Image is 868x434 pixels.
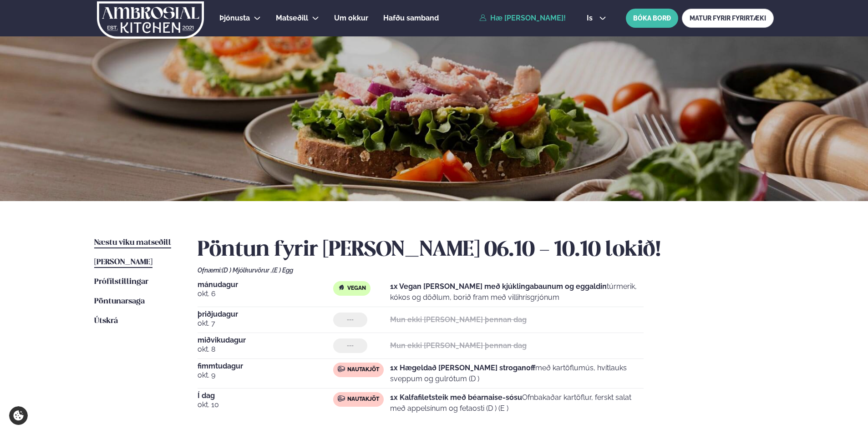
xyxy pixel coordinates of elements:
[198,311,333,318] span: þriðjudagur
[626,9,678,28] button: BÓKA BORÐ
[94,237,171,248] a: Næstu viku matseðill
[94,258,152,266] span: [PERSON_NAME]
[334,14,368,22] span: Um okkur
[198,267,774,274] div: Ofnæmi:
[347,342,354,349] span: ---
[334,13,368,24] a: Um okkur
[198,281,333,288] span: mánudagur
[390,315,527,324] strong: Mun ekki [PERSON_NAME] þennan dag
[347,285,366,292] span: Vegan
[9,406,28,425] a: Cookie settings
[94,296,145,307] a: Pöntunarsaga
[479,14,566,22] a: Hæ [PERSON_NAME]!
[390,363,644,384] p: með kartöflumús, hvítlauks sveppum og gulrótum (D )
[579,15,614,22] button: is
[383,13,439,24] a: Hafðu samband
[94,316,118,327] a: Útskrá
[198,318,333,329] span: okt. 7
[198,337,333,344] span: miðvikudagur
[383,14,439,22] span: Hafðu samband
[219,14,250,22] span: Þjónusta
[94,317,118,325] span: Útskrá
[390,341,527,350] strong: Mun ekki [PERSON_NAME] þennan dag
[338,395,345,402] img: beef.svg
[198,363,333,370] span: fimmtudagur
[198,288,333,299] span: okt. 6
[272,267,293,274] span: (E ) Egg
[390,392,644,414] p: Ofnbakaðar kartöflur, ferskt salat með appelsínum og fetaosti (D ) (E )
[94,257,152,268] a: [PERSON_NAME]
[96,1,205,39] img: logo
[198,399,333,410] span: okt. 10
[390,281,644,303] p: túrmerik, kókos og döðlum, borið fram með villihrísgrjónum
[587,15,595,22] span: is
[198,392,333,399] span: Í dag
[219,13,250,24] a: Þjónusta
[198,344,333,355] span: okt. 8
[390,282,607,291] strong: 1x Vegan [PERSON_NAME] með kjúklingabaunum og eggaldin
[94,278,148,286] span: Prófílstillingar
[682,9,774,28] a: MATUR FYRIR FYRIRTÆKI
[338,284,345,291] img: Vegan.svg
[347,316,354,323] span: ---
[94,298,145,305] span: Pöntunarsaga
[222,267,272,274] span: (D ) Mjólkurvörur ,
[338,365,345,373] img: beef.svg
[347,366,379,373] span: Nautakjöt
[198,237,774,263] h2: Pöntun fyrir [PERSON_NAME] 06.10 - 10.10 lokið!
[198,370,333,381] span: okt. 9
[347,396,379,403] span: Nautakjöt
[94,239,171,247] span: Næstu viku matseðill
[390,363,535,372] strong: 1x Hægeldað [PERSON_NAME] stroganoff
[94,277,148,288] a: Prófílstillingar
[276,13,308,24] a: Matseðill
[390,393,522,402] strong: 1x Kalfafiletsteik með béarnaise-sósu
[276,14,308,22] span: Matseðill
